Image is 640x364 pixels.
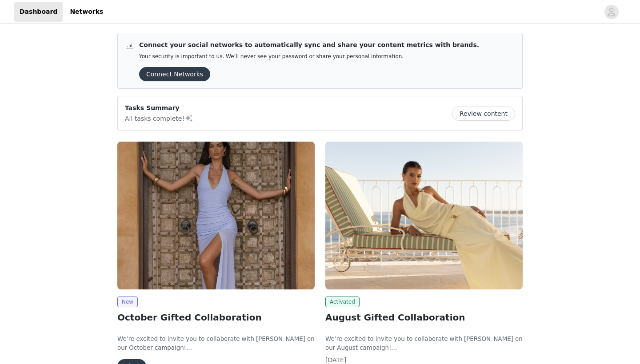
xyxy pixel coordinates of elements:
[117,336,315,351] span: We’re excited to invite you to collaborate with [PERSON_NAME] on our October campaign!
[325,356,346,364] span: [DATE]
[117,311,315,324] h2: October Gifted Collaboration
[139,53,479,60] p: Your security is important to us. We’ll never see your password or share your personal information.
[452,107,515,121] button: Review content
[125,113,193,123] p: All tasks complete!
[325,142,523,289] img: Peppermayo EU
[64,2,108,22] a: Networks
[117,142,315,289] img: Peppermayo EU
[14,2,63,22] a: Dashboard
[607,5,616,19] div: avatar
[139,67,210,81] button: Connect Networks
[139,40,479,50] p: Connect your social networks to automatically sync and share your content metrics with brands.
[125,103,193,113] p: Tasks Summary
[325,311,523,324] h2: August Gifted Collaboration
[325,297,360,307] span: Activated
[117,297,138,307] span: New
[325,336,523,351] span: We’re excited to invite you to collaborate with [PERSON_NAME] on our August campaign!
